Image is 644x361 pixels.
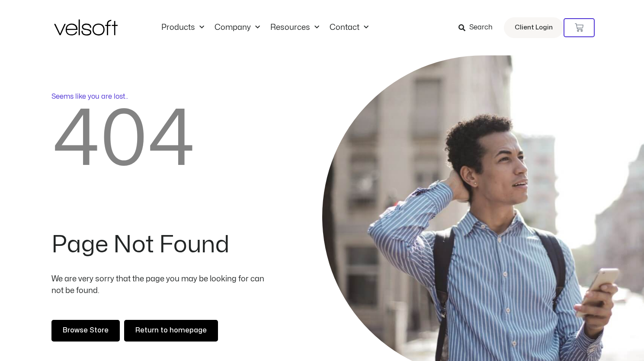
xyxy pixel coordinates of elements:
[324,23,374,32] a: ContactMenu Toggle
[124,320,218,342] a: Return to homepage
[209,23,265,32] a: CompanyMenu Toggle
[265,23,324,32] a: ResourcesMenu Toggle
[135,325,207,336] span: Return to homepage
[156,23,209,32] a: ProductsMenu Toggle
[51,320,120,342] a: Browse Store
[63,325,109,336] span: Browse Store
[54,19,118,35] img: Velsoft Training Materials
[51,102,270,179] h2: 404
[469,22,493,33] span: Search
[515,22,553,33] span: Client Login
[51,233,270,257] h2: Page Not Found
[51,273,270,297] p: We are very sorry that the page you may be looking for can not be found.
[504,17,564,38] a: Client Login
[458,20,499,35] a: Search
[51,91,270,102] p: Seems like you are lost..
[156,23,374,32] nav: Menu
